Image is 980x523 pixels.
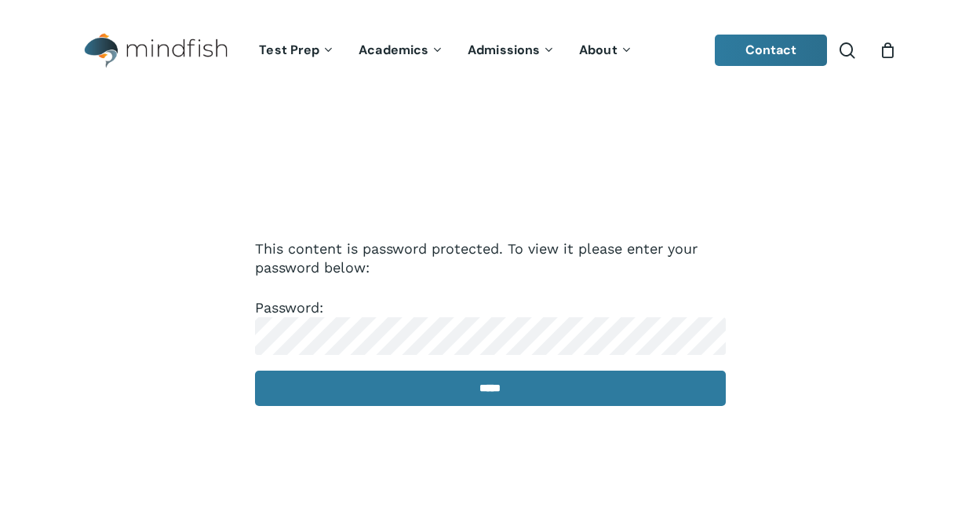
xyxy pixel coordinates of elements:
[255,299,726,343] label: Password:
[468,42,540,58] span: Admissions
[347,44,456,57] a: Academics
[63,21,917,80] header: Main Menu
[879,42,896,59] a: Cart
[359,42,428,58] span: Academics
[745,42,797,58] span: Contact
[456,44,567,57] a: Admissions
[567,44,645,57] a: About
[259,42,319,58] span: Test Prep
[255,317,726,355] input: Password:
[255,240,726,298] p: This content is password protected. To view it please enter your password below:
[247,21,644,80] nav: Main Menu
[247,44,347,57] a: Test Prep
[579,42,618,58] span: About
[715,35,828,66] a: Contact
